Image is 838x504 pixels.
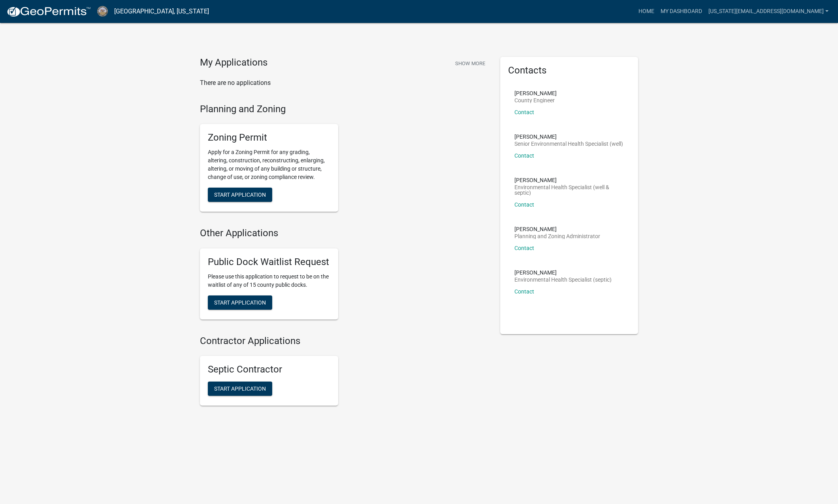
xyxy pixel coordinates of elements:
[514,288,534,295] a: Contact
[200,335,488,412] wm-workflow-list-section: Contractor Applications
[208,295,272,310] button: Start Application
[208,364,330,375] h5: Septic Contractor
[514,109,534,115] a: Contact
[514,226,600,232] p: [PERSON_NAME]
[514,233,600,239] p: Planning and Zoning Administrator
[114,5,209,18] a: [GEOGRAPHIC_DATA], [US_STATE]
[514,152,534,159] a: Contact
[705,4,832,19] a: [US_STATE][EMAIL_ADDRESS][DOMAIN_NAME]
[514,270,612,275] p: [PERSON_NAME]
[514,201,534,208] a: Contact
[208,148,330,181] p: Apply for a Zoning Permit for any grading, altering, construction, reconstructing, enlarging, alt...
[514,177,624,183] p: [PERSON_NAME]
[200,335,488,347] h4: Contractor Applications
[208,273,330,289] p: Please use this application to request to be on the waitlist of any of 15 county public docks.
[514,134,623,139] p: [PERSON_NAME]
[214,299,266,305] span: Start Application
[208,256,330,268] h5: Public Dock Waitlist Request
[514,98,557,103] p: County Engineer
[635,4,657,19] a: Home
[657,4,705,19] a: My Dashboard
[97,6,108,17] img: Cerro Gordo County, Iowa
[200,103,488,115] h4: Planning and Zoning
[208,382,272,396] button: Start Application
[514,245,534,251] a: Contact
[514,184,624,196] p: Environmental Health Specialist (well & septic)
[208,188,272,202] button: Start Application
[200,228,488,326] wm-workflow-list-section: Other Applications
[200,57,267,69] h4: My Applications
[514,141,623,147] p: Senior Environmental Health Specialist (well)
[200,228,488,239] h4: Other Applications
[200,78,488,88] p: There are no applications
[514,90,557,96] p: [PERSON_NAME]
[208,132,330,143] h5: Zoning Permit
[514,277,612,282] p: Environmental Health Specialist (septic)
[452,57,488,70] button: Show More
[214,192,266,198] span: Start Application
[214,386,266,392] span: Start Application
[508,65,631,76] h5: Contacts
